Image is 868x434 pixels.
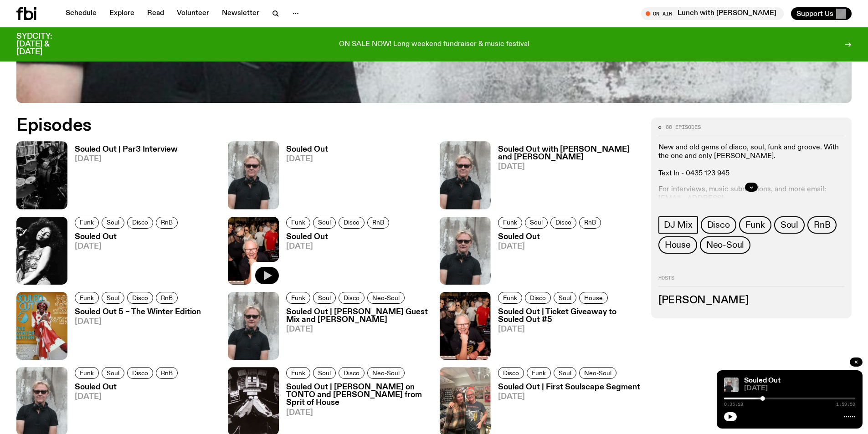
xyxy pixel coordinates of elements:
span: House [665,240,691,250]
a: RnB [579,217,601,229]
a: Funk [286,217,310,229]
a: Funk [75,217,99,229]
h3: [PERSON_NAME] [658,296,844,306]
span: Funk [503,294,517,301]
h3: Souled Out | Ticket Giveaway to Souled Out #5 [498,308,640,324]
a: Disco [339,217,365,229]
span: RnB [584,219,596,226]
span: Disco [132,294,148,301]
h3: Souled Out with [PERSON_NAME] and [PERSON_NAME] [498,146,640,161]
h3: Souled Out | First Soulscape Segment [498,383,640,391]
a: Soul [102,217,124,229]
span: Soul [318,370,331,377]
h3: Souled Out | [PERSON_NAME] Guest Mix and [PERSON_NAME] [286,308,428,324]
span: Disco [530,294,546,301]
span: [DATE] [286,409,428,417]
span: Funk [291,294,305,301]
span: 88 episodes [666,125,701,130]
span: Soul [530,219,543,226]
span: Disco [503,370,519,377]
a: Disco [339,292,365,304]
span: Soul [559,370,571,377]
span: Funk [532,370,546,377]
h3: Souled Out [286,233,392,241]
h3: Souled Out [286,146,328,153]
span: Soul [781,220,798,230]
span: Disco [344,370,360,377]
a: Funk [286,367,310,379]
a: Disco [127,292,153,304]
a: Disco [525,292,551,304]
span: [DATE] [75,393,180,401]
a: RnB [156,292,178,304]
span: [DATE] [75,243,180,250]
a: Souled Out[DATE] [67,233,180,285]
h3: Souled Out [498,233,604,241]
a: Souled Out 5 – The Winter Edition[DATE] [67,308,201,360]
span: Disco [555,219,571,226]
a: RnB [156,217,178,229]
span: Funk [291,219,305,226]
span: [DATE] [286,243,392,250]
p: New and old gems of disco, soul, funk and groove. With the one and only [PERSON_NAME]. Text In - ... [658,143,844,179]
a: Schedule [60,7,102,20]
a: Disco [498,367,524,379]
a: Soul [313,292,336,304]
span: Soul [318,294,331,301]
span: Funk [80,219,94,226]
h2: Episodes [16,117,570,134]
span: Soul [107,294,119,301]
a: RnB [367,217,389,229]
span: Disco [707,220,730,230]
a: Read [142,7,169,20]
a: House [658,236,697,254]
span: [DATE] [75,155,178,163]
h3: SYDCITY: [DATE] & [DATE] [16,33,75,56]
a: Souled Out | Ticket Giveaway to Souled Out #5[DATE] [491,308,640,360]
a: Neo-Soul [367,367,405,379]
span: Funk [80,294,94,301]
a: Souled Out[DATE] [491,233,604,285]
button: On AirLunch with [PERSON_NAME] [641,7,784,20]
span: Disco [132,370,148,377]
span: Neo-Soul [372,370,400,377]
a: Funk [739,216,771,234]
a: RnB [156,367,178,379]
h2: Hosts [658,276,844,286]
span: DJ Mix [664,220,693,230]
span: Funk [291,370,305,377]
span: RnB [161,294,173,301]
a: Soul [554,292,576,304]
a: Souled Out[DATE] [279,233,392,285]
span: Soul [559,294,571,301]
a: Funk [75,367,99,379]
a: Souled Out[DATE] [279,146,328,209]
a: Disco [127,217,153,229]
a: Souled Out with [PERSON_NAME] and [PERSON_NAME][DATE] [491,146,640,209]
a: Funk [286,292,310,304]
a: House [579,292,608,304]
a: Explore [104,7,140,20]
span: House [584,294,603,301]
span: Neo-Soul [584,370,611,377]
span: [DATE] [744,385,855,392]
h3: Souled Out | Par3 Interview [75,146,178,153]
span: Disco [344,219,360,226]
a: Neo-Soul [579,367,616,379]
span: [DATE] [498,243,604,250]
a: Soul [774,216,805,234]
h3: Souled Out [75,383,180,391]
img: Stephen looks directly at the camera, wearing a black tee, black sunglasses and headphones around... [440,217,491,285]
a: Neo-Soul [367,292,405,304]
a: Volunteer [171,7,215,20]
p: ON SALE NOW! Long weekend fundraiser & music festival [339,41,529,49]
a: Neo-Soul [700,236,750,254]
span: Funk [503,219,517,226]
span: Support Us [796,10,833,18]
span: RnB [814,220,830,230]
img: Stephen looks directly at the camera, wearing a black tee, black sunglasses and headphones around... [228,141,279,209]
span: RnB [161,370,173,377]
span: Soul [318,219,331,226]
a: Soul [313,367,336,379]
img: Stephen looks directly at the camera, wearing a black tee, black sunglasses and headphones around... [440,141,491,209]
